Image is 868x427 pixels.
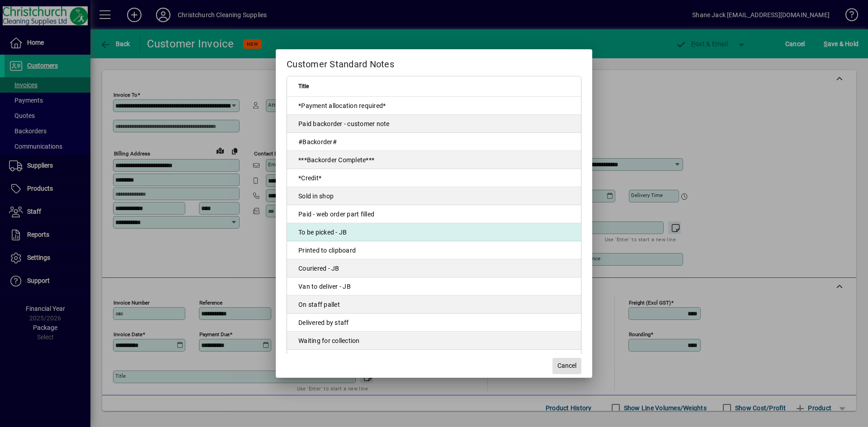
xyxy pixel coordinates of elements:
[287,314,581,332] td: Delivered by staff
[287,97,581,115] td: *Payment allocation required*
[276,49,592,75] h2: Customer Standard Notes
[287,115,581,133] td: Paid backorder - customer note
[287,277,581,296] td: Van to deliver - JB
[287,259,581,277] td: Couriered - JB
[298,81,309,91] span: Title
[287,241,581,259] td: Printed to clipboard
[287,187,581,205] td: Sold in shop
[287,350,581,368] td: To be picked - [PERSON_NAME]
[287,205,581,223] td: Paid - web order part filled
[552,358,581,374] button: Cancel
[557,361,576,371] span: Cancel
[287,223,581,241] td: To be picked - JB
[287,296,581,314] td: On staff pallet
[287,133,581,151] td: #Backorder#
[287,332,581,350] td: Waiting for collection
